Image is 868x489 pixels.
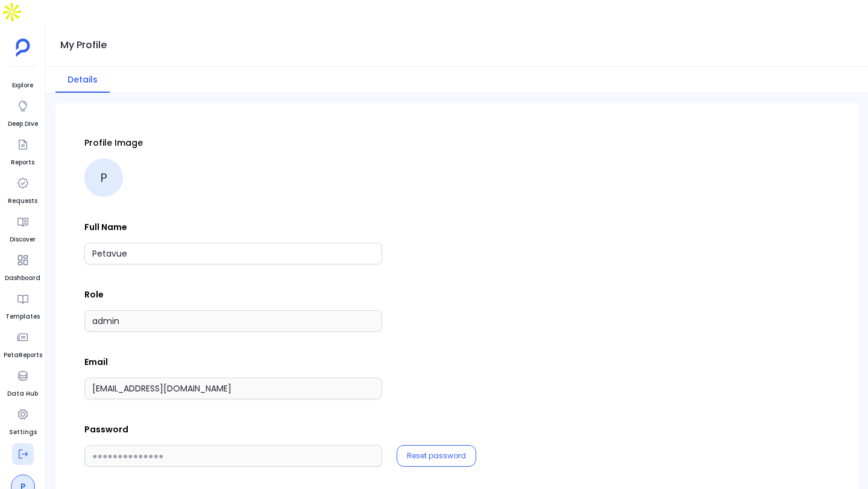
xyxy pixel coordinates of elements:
[5,273,40,283] span: Dashboard
[8,95,38,129] a: Deep Dive
[7,389,38,399] span: Data Hub
[10,211,36,244] a: Discover
[84,221,829,233] p: Full Name
[9,403,37,437] a: Settings
[16,39,30,57] img: petavue logo
[7,365,38,399] a: Data Hub
[84,423,829,435] p: Password
[84,243,382,264] input: Full Name
[10,235,36,244] span: Discover
[84,356,829,368] p: Email
[8,172,37,206] a: Requests
[11,134,34,167] a: Reports
[84,288,829,301] p: Role
[12,81,34,90] span: Explore
[8,196,37,206] span: Requests
[84,445,382,467] input: ●●●●●●●●●●●●●●
[4,326,42,360] a: PetaReports
[84,310,382,332] input: Role
[5,249,40,283] a: Dashboard
[5,312,40,322] span: Templates
[8,119,38,129] span: Deep Dive
[55,67,110,93] button: Details
[84,378,382,399] input: Email
[4,350,42,360] span: PetaReports
[5,288,40,322] a: Templates
[9,428,37,437] span: Settings
[60,37,107,54] h1: My Profile
[84,158,123,197] div: P
[11,158,34,167] span: Reports
[407,451,466,461] button: Reset password
[84,137,829,149] p: Profile Image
